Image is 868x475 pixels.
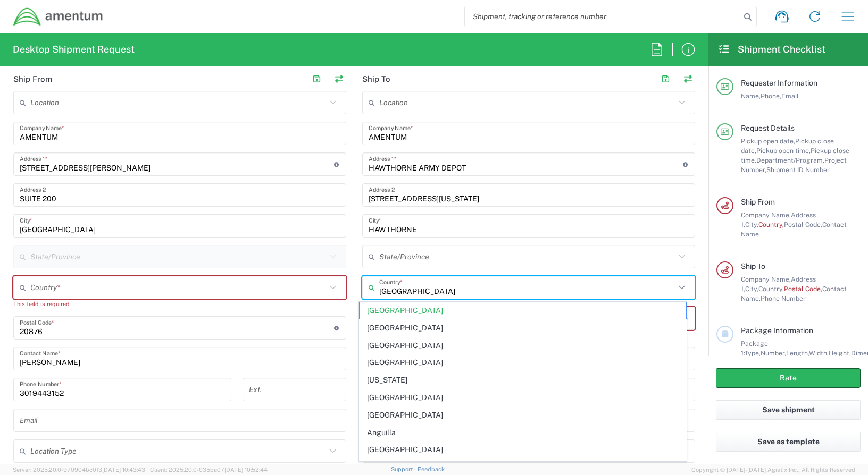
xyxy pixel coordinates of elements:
[691,465,855,474] span: Copyright © [DATE]-[DATE] Agistix Inc., All Rights Reserved
[13,7,104,27] img: dyncorp
[360,320,687,336] span: [GEOGRAPHIC_DATA]
[360,407,687,423] span: [GEOGRAPHIC_DATA]
[741,92,761,100] span: Name,
[716,368,861,388] button: Rate
[360,425,687,441] span: Anguilla
[360,337,687,354] span: [GEOGRAPHIC_DATA]
[716,432,861,452] button: Save as template
[150,466,268,473] span: Client: 2025.20.0-035ba07
[809,349,829,357] span: Width,
[745,349,761,357] span: Type,
[360,442,687,458] span: [GEOGRAPHIC_DATA]
[362,74,390,84] h2: Ship To
[761,294,806,302] span: Phone Number
[741,211,791,219] span: Company Name,
[745,285,758,293] span: City,
[758,220,784,228] span: Country,
[13,466,145,473] span: Server: 2025.20.0-970904bc0f3
[741,137,795,145] span: Pickup open date,
[761,349,786,357] span: Number,
[756,156,824,164] span: Department/Program,
[784,220,822,228] span: Postal Code,
[718,43,825,56] h2: Shipment Checklist
[745,220,758,228] span: City,
[360,302,687,319] span: [GEOGRAPHIC_DATA]
[766,166,830,174] span: Shipment ID Number
[786,349,809,357] span: Length,
[758,285,784,293] span: Country,
[360,354,687,371] span: [GEOGRAPHIC_DATA]
[784,285,822,293] span: Postal Code,
[741,326,813,335] span: Package Information
[418,466,445,472] a: Feedback
[360,372,687,388] span: [US_STATE]
[756,147,811,155] span: Pickup open time,
[741,275,791,283] span: Company Name,
[13,43,135,56] h2: Desktop Shipment Request
[13,299,346,309] div: This field is required
[741,198,775,206] span: Ship From
[741,340,768,357] span: Package 1:
[360,389,687,406] span: [GEOGRAPHIC_DATA]
[761,92,781,100] span: Phone,
[224,466,268,473] span: [DATE] 10:52:44
[781,92,799,100] span: Email
[741,124,795,132] span: Request Details
[741,79,817,87] span: Requester Information
[391,466,418,472] a: Support
[741,262,765,270] span: Ship To
[465,6,740,27] input: Shipment, tracking or reference number
[13,74,52,84] h2: Ship From
[829,349,851,357] span: Height,
[102,466,145,473] span: [DATE] 10:43:43
[716,400,861,420] button: Save shipment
